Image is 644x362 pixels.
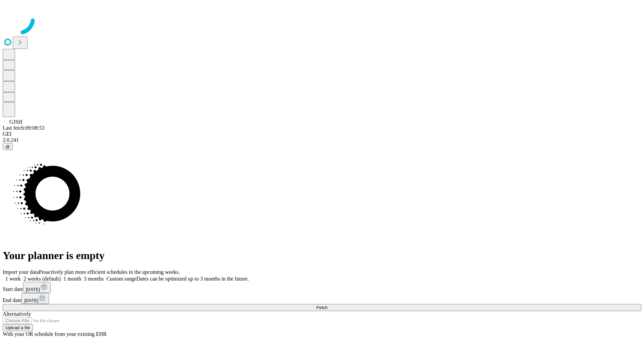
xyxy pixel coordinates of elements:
[3,331,107,337] span: With your OR schedule from your existing EHR
[5,144,10,149] span: @
[5,276,21,282] span: 1 week
[3,131,641,137] div: GEI
[137,276,249,282] span: Dates can be optimized up to 3 months in the future.
[26,287,40,292] span: [DATE]
[3,311,31,317] span: Alternatively
[3,269,39,275] span: Import your data
[63,276,81,282] span: 1 month
[23,276,61,282] span: 2 weeks (default)
[3,293,641,304] div: End date
[23,282,51,293] button: [DATE]
[3,282,641,293] div: Start date
[3,143,13,150] button: @
[24,298,38,303] span: [DATE]
[3,125,45,131] span: Last fetch: 09:08:53
[21,293,49,304] button: [DATE]
[9,119,22,125] span: GJSH
[3,304,641,311] button: Fetch
[106,276,136,282] span: Custom range
[39,269,180,275] span: Proactively plan more efficient schedules in the upcoming weeks.
[3,324,33,331] button: Upload a file
[316,305,327,310] span: Fetch
[84,276,104,282] span: 3 months
[3,249,641,262] h1: Your planner is empty
[3,137,641,143] div: 2.0.241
